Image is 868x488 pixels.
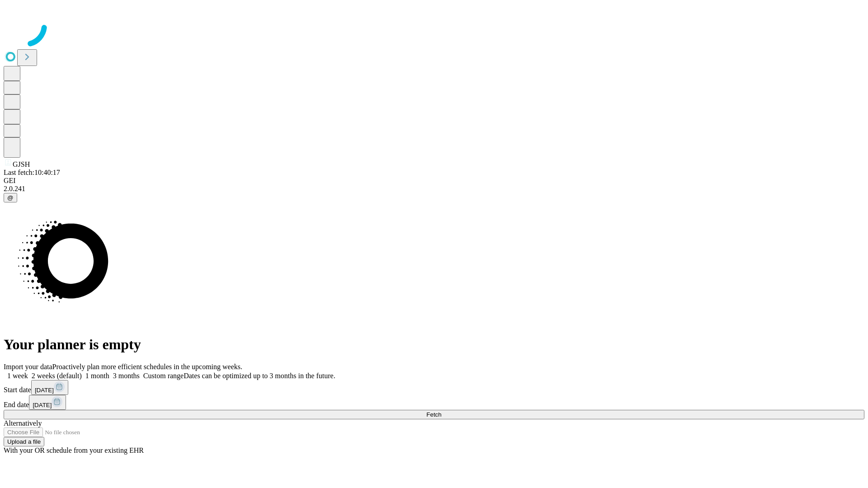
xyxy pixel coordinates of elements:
[426,411,441,418] span: Fetch
[31,380,68,395] button: [DATE]
[4,193,17,202] button: @
[4,380,864,395] div: Start date
[32,372,82,380] span: 2 weeks (default)
[143,372,184,380] span: Custom range
[184,372,335,380] span: Dates can be optimized up to 3 months in the future.
[4,363,52,371] span: Import your data
[4,446,144,454] span: With your OR schedule from your existing EHR
[113,372,140,380] span: 3 months
[85,372,109,380] span: 1 month
[4,395,864,410] div: End date
[7,372,28,380] span: 1 week
[52,363,242,371] span: Proactively plan more efficient schedules in the upcoming weeks.
[7,194,14,201] span: @
[4,169,60,176] span: Last fetch: 10:40:17
[4,185,864,193] div: 2.0.241
[4,410,864,419] button: Fetch
[4,437,44,446] button: Upload a file
[29,395,66,410] button: [DATE]
[13,160,30,168] span: GJSH
[4,336,864,353] h1: Your planner is empty
[33,402,52,408] span: [DATE]
[4,177,864,185] div: GEI
[4,419,42,427] span: Alternatively
[35,387,54,394] span: [DATE]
